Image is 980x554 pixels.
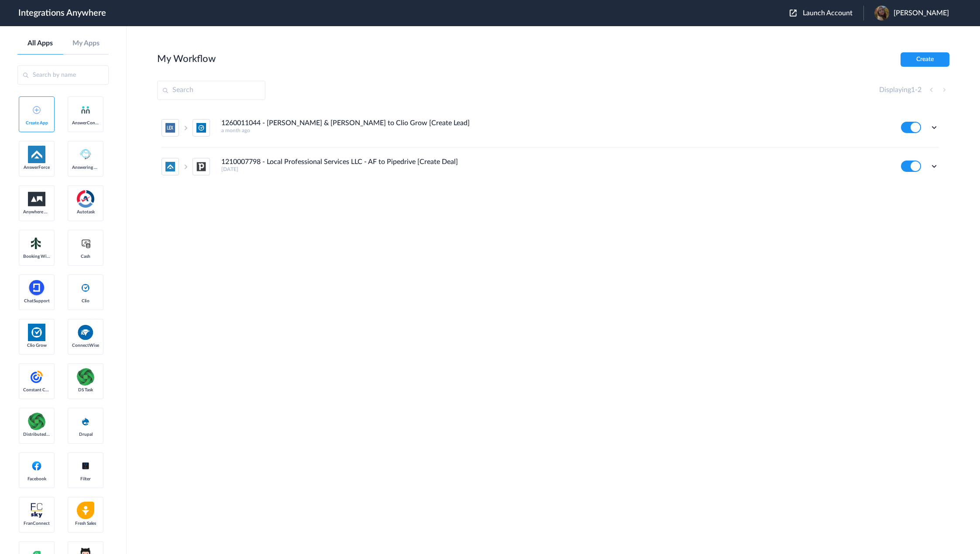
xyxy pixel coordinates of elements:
img: af-app-logo.svg [28,146,45,163]
img: Answering_service.png [77,146,94,163]
a: All Apps [17,39,63,48]
img: distributedSource.png [28,413,45,430]
span: Clio [72,298,99,304]
span: Booking Widget [23,254,50,259]
img: FranConnect.png [28,502,45,519]
span: Clio Grow [23,343,50,348]
span: [PERSON_NAME] [894,9,949,17]
img: distributedSource.png [77,368,94,386]
span: ChatSupport [23,298,50,304]
img: freshsales.png [77,502,94,519]
img: filter.png [77,458,94,473]
img: Clio.jpg [28,324,45,341]
a: My Apps [63,39,109,48]
input: Search [157,81,265,100]
input: Search by name [17,65,109,85]
img: Setmore_Logo.svg [28,236,45,251]
span: Filter [72,476,99,482]
img: connectwise.png [77,324,94,341]
img: facebook-logo.svg [31,461,42,471]
span: FranConnect [23,521,50,526]
h5: [DATE] [221,166,889,172]
img: constant-contact.svg [28,368,45,386]
img: answerconnect-logo.svg [80,105,91,115]
span: Autotask [72,209,99,215]
img: autotask.png [77,190,94,208]
img: launch-acct-icon.svg [790,10,797,17]
span: Distributed Source [23,432,50,437]
span: Create App [23,120,50,126]
img: add-icon.svg [33,106,41,114]
span: AnswerForce [23,165,50,170]
h2: My Workflow [157,53,216,65]
img: aww.png [28,192,45,206]
img: cash-logo.svg [80,238,91,249]
span: 1 [911,86,915,93]
span: Fresh Sales [72,521,99,526]
span: Constant Contact [23,387,50,393]
span: 2 [918,86,922,93]
h1: Integrations Anywhere [18,8,106,18]
img: d483fd8f-1b75-4f5c-861b-94a00142c941.jpeg [874,6,889,21]
span: AnswerConnect [72,120,99,126]
h5: a month ago [221,127,889,133]
span: Drupal [72,432,99,437]
h4: Displaying - [879,86,922,94]
img: clio-logo.svg [80,283,91,293]
span: ConnectWise [72,343,99,348]
span: Facebook [23,476,50,482]
img: drupal-logo.svg [80,416,91,427]
h4: 1260011044 - [PERSON_NAME] & [PERSON_NAME] to Clio Grow [Create Lead] [221,119,470,127]
span: Cash [72,254,99,259]
button: Launch Account [790,9,863,17]
span: Anywhere Works [23,209,50,215]
h4: 1210007798 - Local Professional Services LLC - AF to Pipedrive [Create Deal] [221,158,458,166]
span: DS Task [72,387,99,393]
img: chatsupport-icon.svg [28,279,45,297]
button: Create [901,52,949,67]
span: Launch Account [803,10,853,17]
span: Answering Service [72,165,99,170]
